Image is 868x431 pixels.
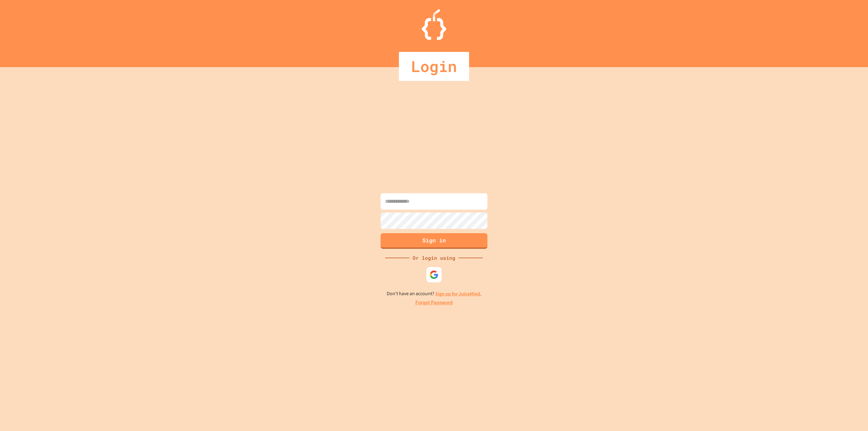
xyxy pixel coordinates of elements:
[381,233,487,249] button: Sign in
[435,291,482,297] a: Sign up for JuiceMind.
[429,270,439,279] img: google-icon.svg
[410,254,458,262] div: Or login using
[422,9,446,40] img: Logo.svg
[415,299,453,306] a: Forgot Password
[399,52,469,81] div: Login
[387,290,482,298] p: Don't have an account?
